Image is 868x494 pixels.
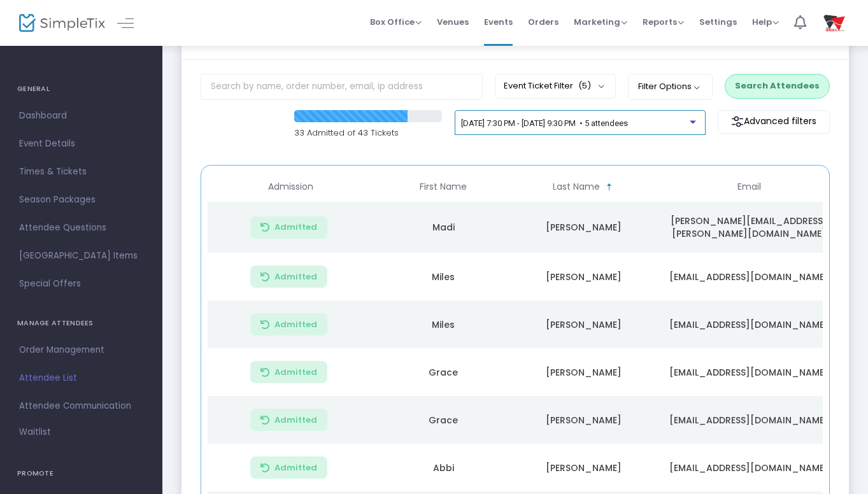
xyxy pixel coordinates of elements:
[495,74,616,98] button: Event Ticket Filter(5)
[19,164,143,180] span: Times & Tickets
[19,426,51,439] span: Waitlist
[19,398,143,414] span: Attendee Communication
[653,396,844,444] td: [EMAIL_ADDRESS][DOMAIN_NAME]
[528,6,559,38] span: Orders
[274,367,317,378] span: Admitted
[373,202,513,253] td: Madi
[274,415,317,425] span: Admitted
[513,202,653,253] td: [PERSON_NAME]
[250,409,327,431] button: Admitted
[19,276,143,292] span: Special Offers
[250,216,327,239] button: Admitted
[274,463,317,473] span: Admitted
[17,311,145,336] h4: MANAGE ATTENDEES
[653,348,844,396] td: [EMAIL_ADDRESS][DOMAIN_NAME]
[513,396,653,444] td: [PERSON_NAME]
[19,342,143,358] span: Order Management
[19,108,143,124] span: Dashboard
[604,182,615,192] span: Sortable
[19,220,143,236] span: Attendee Questions
[274,222,317,232] span: Admitted
[250,265,327,288] button: Admitted
[373,348,513,396] td: Grace
[725,74,830,98] button: Search Attendees
[17,76,145,102] h4: GENERAL
[643,16,684,28] span: Reports
[274,320,317,330] span: Admitted
[19,370,143,386] span: Attendee List
[201,74,483,100] input: Search by name, order number, email, ip address
[19,192,143,208] span: Season Packages
[250,361,327,383] button: Admitted
[653,202,844,253] td: [PERSON_NAME][EMAIL_ADDRESS][PERSON_NAME][DOMAIN_NAME]
[373,444,513,491] td: Abbi
[737,181,761,192] span: Email
[628,74,713,99] button: Filter Options
[17,461,145,486] h4: PROMOTE
[699,6,737,38] span: Settings
[373,396,513,444] td: Grace
[731,115,744,128] img: filter
[484,6,513,38] span: Events
[461,118,628,128] span: [DATE] 7:30 PM - [DATE] 9:30 PM • 5 attendees
[294,127,442,139] p: 33 Admitted of 43 Tickets
[653,253,844,300] td: [EMAIL_ADDRESS][DOMAIN_NAME]
[513,348,653,396] td: [PERSON_NAME]
[578,81,591,91] span: (5)
[370,16,422,28] span: Box Office
[268,181,313,192] span: Admission
[513,253,653,300] td: [PERSON_NAME]
[420,181,467,192] span: First Name
[513,300,653,348] td: [PERSON_NAME]
[19,248,143,264] span: [GEOGRAPHIC_DATA] Items
[19,136,143,152] span: Event Details
[437,6,469,38] span: Venues
[250,313,327,335] button: Admitted
[553,181,600,192] span: Last Name
[250,456,327,479] button: Admitted
[752,16,779,28] span: Help
[653,300,844,348] td: [EMAIL_ADDRESS][DOMAIN_NAME]
[574,16,627,28] span: Marketing
[513,444,653,491] td: [PERSON_NAME]
[373,253,513,300] td: Miles
[653,444,844,491] td: [EMAIL_ADDRESS][DOMAIN_NAME]
[274,272,317,282] span: Admitted
[373,300,513,348] td: Miles
[718,110,830,134] m-button: Advanced filters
